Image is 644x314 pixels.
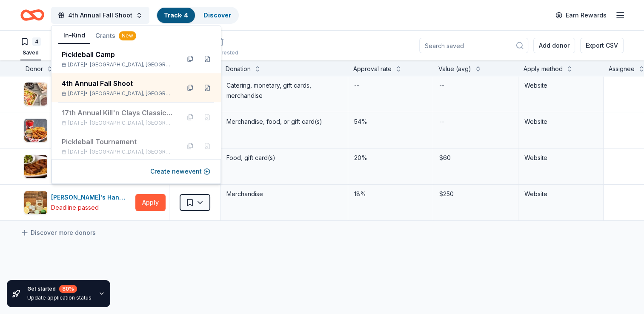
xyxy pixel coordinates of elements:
div: -- [438,116,445,128]
div: Approval rate [353,64,392,74]
div: $60 [438,152,513,164]
div: 4 [32,37,41,46]
div: Food, gift card(s) [226,152,343,164]
div: Pickleball Tournament [62,137,173,147]
div: 54% [353,116,428,128]
div: [DATE] • [62,148,173,155]
div: Website [524,153,597,163]
div: -- [353,80,360,91]
div: -- [438,80,445,91]
button: Image for Raising Cane's Raising Cane'sDeadline passed [24,118,132,142]
img: Image for Raising Cane's [24,119,47,142]
div: Pickleball Camp [62,49,173,60]
button: Export CSV [580,38,624,53]
button: Grants [90,28,141,43]
div: [DATE] • [62,120,173,126]
a: Earn Rewards [550,8,612,23]
button: Track· 4Discover [156,7,239,24]
div: 80 % [59,285,77,293]
img: Image for Freebirds World Burrito [24,83,47,106]
div: Merchandise, food, or gift card(s) [226,116,343,128]
div: Catering, monetary, gift cards, merchandise [226,80,343,102]
button: Apply [135,194,166,211]
div: Merchandise [226,188,343,200]
div: 17th Annual Kill'n Clays Classic Sporting Clays Fundraiser [62,108,173,118]
img: Image for Texas Roadhouse [24,155,47,178]
button: Create newevent [150,166,210,177]
div: 20% [353,152,428,164]
button: In-Kind [58,28,90,44]
button: 4th Annual Fall Shoot [51,7,149,24]
button: 4Saved [20,34,41,60]
div: $250 [438,188,513,200]
div: New [119,31,136,40]
button: Image for Texas Roadhouse[US_STATE][GEOGRAPHIC_DATA]Rolling [24,154,132,178]
div: Website [524,80,597,91]
div: Apply method [524,64,563,74]
div: Value (avg) [438,64,471,74]
span: 4th Annual Fall Shoot [68,10,132,20]
span: [GEOGRAPHIC_DATA], [GEOGRAPHIC_DATA] [90,61,173,68]
button: Image for Freebirds World BurritoFreebirds World BurritoRolling [24,82,132,106]
div: [DATE] • [62,90,173,97]
div: Get started [27,285,92,293]
a: Home [20,5,44,25]
button: Add donor [533,38,575,53]
img: Image for Tito's Handmade Vodka [24,191,47,214]
span: [GEOGRAPHIC_DATA], [GEOGRAPHIC_DATA] [90,148,173,155]
a: Discover [203,11,231,19]
div: Deadline passed [51,203,99,213]
div: 4th Annual Fall Shoot [62,78,173,88]
a: Discover more donors [20,228,96,238]
div: Website [524,117,597,127]
div: Assignee [609,64,635,74]
div: Donation [226,64,251,74]
div: Saved [20,49,41,56]
div: Website [524,189,597,199]
input: Search saved [419,38,528,53]
span: [GEOGRAPHIC_DATA], [GEOGRAPHIC_DATA] [90,90,173,97]
div: 18% [353,188,428,200]
a: Track· 4 [164,11,188,19]
div: Update application status [27,294,92,301]
div: [PERSON_NAME]'s Handmade Vodka [51,192,132,203]
span: [GEOGRAPHIC_DATA], [GEOGRAPHIC_DATA] [90,120,173,126]
div: Donor [26,64,43,74]
div: [DATE] • [62,61,173,68]
button: Image for Tito's Handmade Vodka[PERSON_NAME]'s Handmade VodkaDeadline passed [24,191,132,214]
